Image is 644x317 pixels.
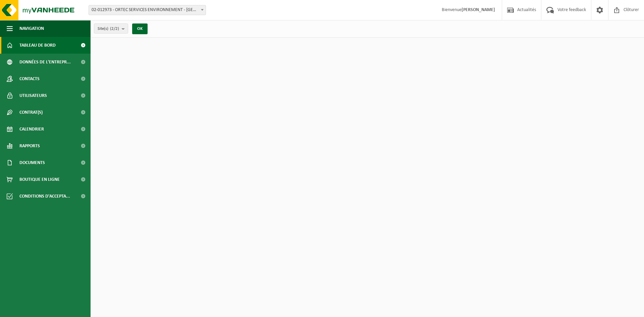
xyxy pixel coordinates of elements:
[19,188,70,205] span: Conditions d'accepta...
[19,70,40,87] span: Contacts
[19,54,71,70] span: Données de l'entrepr...
[19,20,44,37] span: Navigation
[89,5,206,15] span: 02-012973 - ORTEC SERVICES ENVIRONNEMENT - AMIENS
[19,37,56,54] span: Tableau de bord
[19,154,45,171] span: Documents
[19,104,43,121] span: Contrat(s)
[110,27,119,31] count: (2/2)
[94,23,128,34] button: Site(s)(2/2)
[19,87,47,104] span: Utilisateurs
[19,171,60,188] span: Boutique en ligne
[462,7,495,12] strong: [PERSON_NAME]
[19,138,40,154] span: Rapports
[132,23,148,34] button: OK
[19,121,44,138] span: Calendrier
[98,24,119,34] span: Site(s)
[89,5,206,15] span: 02-012973 - ORTEC SERVICES ENVIRONNEMENT - AMIENS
